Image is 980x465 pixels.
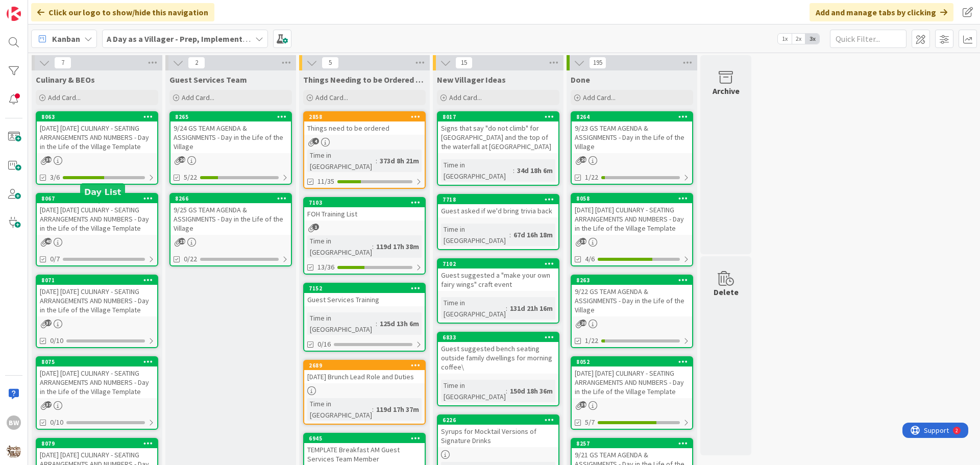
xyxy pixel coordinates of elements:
div: 8257 [576,440,692,447]
div: 8063[DATE] [DATE] CULINARY - SEATING ARRANGEMENTS AND NUMBERS - Day in the Life of the Village Te... [37,112,157,153]
div: 7103 [304,198,425,207]
a: 6833Guest suggested bench seating outside family dwellings for morning coffee\Time in [GEOGRAPHIC... [437,332,559,406]
div: 2858 [304,112,425,121]
div: 7102 [443,260,558,267]
span: 0/7 [50,254,60,264]
div: 2858 [309,113,425,120]
div: [DATE] [DATE] CULINARY - SEATING ARRANGEMENTS AND NUMBERS - Day in the Life of the Village Template [572,203,692,235]
div: 8265 [170,112,291,121]
div: [DATE] [DATE] CULINARY - SEATING ARRANGEMENTS AND NUMBERS - Day in the Life of the Village Template [37,366,157,398]
span: Add Card... [182,93,214,102]
a: 8071[DATE] [DATE] CULINARY - SEATING ARRANGEMENTS AND NUMBERS - Day in the Life of the Village Te... [36,275,158,348]
div: 7718 [438,195,558,204]
div: 8075 [37,357,157,366]
div: 131d 21h 16m [507,303,555,314]
div: 6226 [438,415,558,425]
div: 8052 [572,357,692,366]
span: 3x [805,34,819,44]
span: Add Card... [48,93,81,102]
span: 5 [322,57,339,69]
a: 2689[DATE] Brunch Lead Role and DutiesTime in [GEOGRAPHIC_DATA]:119d 17h 37m [303,360,426,425]
div: 7103 [309,199,425,206]
span: 15 [455,57,473,69]
span: 37 [45,401,52,408]
div: 6833 [443,334,558,341]
div: 8264 [576,113,692,120]
div: 8071 [37,276,157,285]
span: : [372,241,374,252]
a: 7152Guest Services TrainingTime in [GEOGRAPHIC_DATA]:125d 13h 6m0/16 [303,283,426,352]
a: 8058[DATE] [DATE] CULINARY - SEATING ARRANGEMENTS AND NUMBERS - Day in the Life of the Village Te... [571,193,693,266]
span: Kanban [52,33,80,45]
div: 6833 [438,333,558,342]
span: 2x [792,34,805,44]
span: 2 [188,57,205,69]
span: : [509,229,511,240]
div: Guest asked if we'd bring trivia back [438,204,558,217]
span: 0/10 [50,335,63,346]
div: Time in [GEOGRAPHIC_DATA] [441,380,506,402]
div: Time in [GEOGRAPHIC_DATA] [441,297,506,320]
a: 8075[DATE] [DATE] CULINARY - SEATING ARRANGEMENTS AND NUMBERS - Day in the Life of the Village Te... [36,356,158,430]
div: Guest suggested bench seating outside family dwellings for morning coffee\ [438,342,558,374]
div: BW [7,415,21,430]
div: 2689 [304,361,425,370]
div: [DATE] [DATE] CULINARY - SEATING ARRANGEMENTS AND NUMBERS - Day in the Life of the Village Template [572,366,692,398]
div: 8079 [37,439,157,448]
div: 125d 13h 6m [377,318,422,329]
div: 8067 [41,195,157,202]
span: : [372,404,374,415]
div: 2858Things need to be ordered [304,112,425,135]
div: Archive [713,85,740,97]
div: 6833Guest suggested bench seating outside family dwellings for morning coffee\ [438,333,558,374]
div: 8067[DATE] [DATE] CULINARY - SEATING ARRANGEMENTS AND NUMBERS - Day in the Life of the Village Te... [37,194,157,235]
span: 5/22 [184,172,197,183]
div: Signs that say "do not climb" for [GEOGRAPHIC_DATA] and the top of the waterfall at [GEOGRAPHIC_D... [438,121,558,153]
div: 8075[DATE] [DATE] CULINARY - SEATING ARRANGEMENTS AND NUMBERS - Day in the Life of the Village Te... [37,357,157,398]
span: 4 [312,138,319,144]
div: Things need to be ordered [304,121,425,135]
a: 8017Signs that say "do not climb" for [GEOGRAPHIC_DATA] and the top of the waterfall at [GEOGRAPH... [437,111,559,186]
span: 1/22 [585,172,598,183]
span: Done [571,75,590,85]
div: Guest Services Training [304,293,425,306]
div: [DATE] [DATE] CULINARY - SEATING ARRANGEMENTS AND NUMBERS - Day in the Life of the Village Template [37,285,157,316]
span: 40 [45,238,52,244]
div: 82649/23 GS TEAM AGENDA & ASSIGNMENTS - Day in the Life of the Village [572,112,692,153]
input: Quick Filter... [830,30,906,48]
span: : [506,385,507,397]
span: Things Needing to be Ordered - PUT IN CARD, Don't make new card [303,75,426,85]
div: Delete [714,286,739,298]
a: 82639/22 GS TEAM AGENDA & ASSIGNMENTS - Day in the Life of the Village1/22 [571,275,693,348]
a: 7102Guest suggested a "make your own fairy wings" craft eventTime in [GEOGRAPHIC_DATA]:131d 21h 16m [437,258,559,324]
span: 1/22 [585,335,598,346]
img: Visit kanbanzone.com [7,7,21,21]
span: : [376,155,377,166]
span: Add Card... [315,93,348,102]
span: 20 [580,320,586,326]
span: 39 [580,401,586,408]
div: Time in [GEOGRAPHIC_DATA] [307,150,376,172]
a: 82659/24 GS TEAM AGENDA & ASSIGNMENTS - Day in the Life of the Village5/22 [169,111,292,185]
div: 7103FOH Training List [304,198,425,221]
div: 7152Guest Services Training [304,284,425,306]
div: 7102 [438,259,558,268]
div: 8017 [438,112,558,121]
span: New Villager Ideas [437,75,506,85]
a: 82669/25 GS TEAM AGENDA & ASSIGNMENTS - Day in the Life of the Village0/22 [169,193,292,266]
div: 7152 [309,285,425,292]
div: 6226 [443,417,558,424]
div: 2689 [309,362,425,369]
span: 13/36 [317,262,334,273]
span: 195 [589,57,606,69]
span: Add Card... [583,93,616,102]
div: 8071[DATE] [DATE] CULINARY - SEATING ARRANGEMENTS AND NUMBERS - Day in the Life of the Village Te... [37,276,157,316]
div: 8257 [572,439,692,448]
span: Culinary & BEOs [36,75,95,85]
div: 8017Signs that say "do not climb" for [GEOGRAPHIC_DATA] and the top of the waterfall at [GEOGRAPH... [438,112,558,153]
span: 39 [580,238,586,244]
div: 9/25 GS TEAM AGENDA & ASSIGNMENTS - Day in the Life of the Village [170,203,291,235]
div: 82639/22 GS TEAM AGENDA & ASSIGNMENTS - Day in the Life of the Village [572,276,692,316]
div: 8265 [175,113,291,120]
div: 150d 18h 36m [507,385,555,397]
